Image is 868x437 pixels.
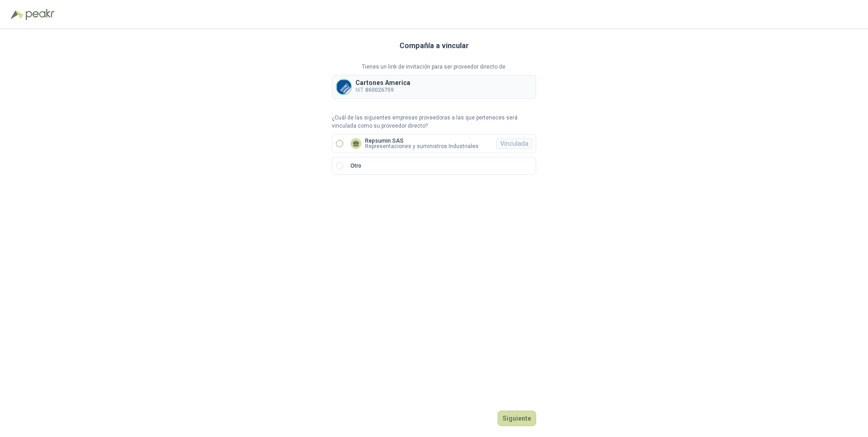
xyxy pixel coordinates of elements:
p: Tienes un link de invitación para ser proveedor directo de: [332,63,536,71]
p: NIT [355,86,410,94]
b: 860026759 [365,87,394,93]
div: Vinculada [496,138,533,149]
img: Peakr [25,9,54,20]
p: Otro [350,162,361,170]
p: Cartones America [355,79,410,86]
img: Company Logo [336,79,351,94]
button: Siguiente [498,411,536,426]
p: Representaciones y suministros Industriales [365,144,478,149]
h3: Compañía a vincular [399,40,469,52]
img: Logo [11,10,24,19]
p: Repsumin SAS [365,138,478,144]
p: ¿Cuál de las siguientes empresas proveedoras a las que perteneces será vinculada como su proveedo... [332,114,536,131]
